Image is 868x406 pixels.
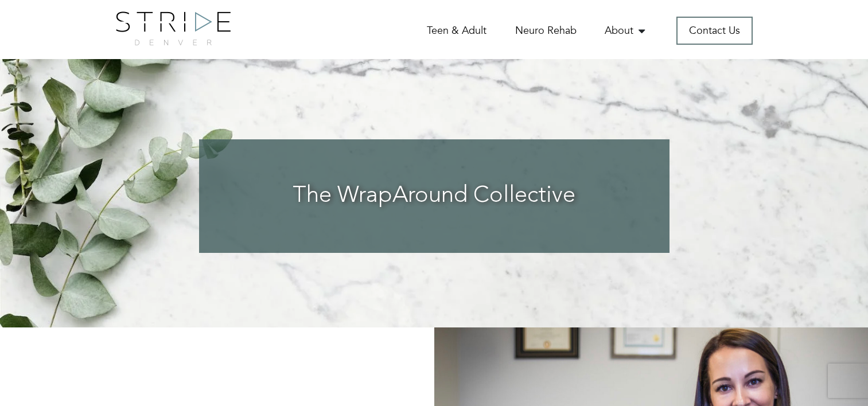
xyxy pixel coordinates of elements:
[515,24,577,38] a: Neuro Rehab
[676,17,753,45] a: Contact Us
[605,24,648,38] a: About
[116,11,231,45] img: logo.png
[222,182,647,210] h3: The WrapAround Collective
[427,24,486,38] a: Teen & Adult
